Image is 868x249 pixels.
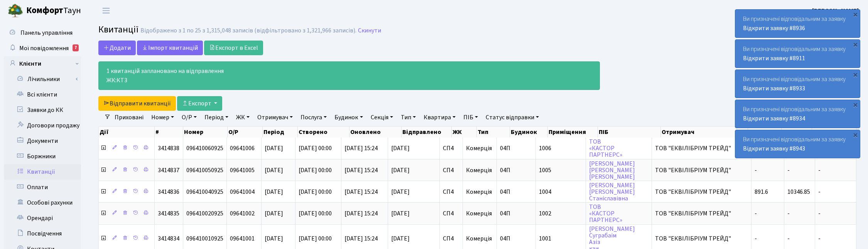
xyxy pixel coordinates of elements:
[787,188,810,196] span: 10346.85
[851,10,859,18] div: ×
[539,167,583,173] span: 1005
[443,167,459,173] span: СП4
[755,209,757,218] span: -
[589,181,635,203] a: [PERSON_NAME][PERSON_NAME]Станіславівна
[743,54,805,63] a: Відкрити заявку #8911
[299,234,332,243] span: [DATE] 00:00
[510,127,548,137] th: Будинок
[500,234,510,243] span: 04П
[443,210,459,217] span: СП4
[158,188,179,196] span: 3414836
[812,6,859,15] a: [PERSON_NAME]
[548,127,598,137] th: Приміщення
[655,189,748,195] span: ТОВ "ЕКВІЛІБРІУМ ТРЕЙД"
[589,159,635,181] a: [PERSON_NAME][PERSON_NAME][PERSON_NAME]
[186,234,223,243] span: 096410010925
[254,111,296,124] a: Отримувач
[298,127,350,137] th: Створено
[299,144,332,152] span: [DATE] 00:00
[402,127,452,137] th: Відправлено
[265,188,283,196] span: [DATE]
[466,144,492,152] span: Комерція
[466,209,492,218] span: Комерція
[755,166,757,174] span: -
[344,234,378,243] span: [DATE] 15:24
[4,210,81,226] a: Орендарі
[9,71,81,87] a: Лічильники
[589,137,622,159] a: ТОВ«КАСТОРПАРТНЕРС»
[818,189,853,195] span: -
[483,111,542,124] a: Статус відправки
[4,149,81,164] a: Боржники
[743,84,805,93] a: Відкрити заявку #8933
[4,164,81,180] a: Квитанції
[851,131,859,139] div: ×
[391,189,436,195] span: [DATE]
[358,27,381,34] a: Скинути
[539,210,583,217] span: 1002
[263,127,298,137] th: Період
[228,127,263,137] th: О/Р
[19,44,69,53] span: Мої повідомлення
[4,226,81,241] a: Посвідчення
[73,44,79,51] div: 7
[466,188,492,196] span: Комерція
[477,127,510,137] th: Тип
[186,166,223,174] span: 096410050925
[4,118,81,133] a: Договори продажу
[265,234,283,243] span: [DATE]
[818,167,853,173] span: -
[331,111,366,124] a: Будинок
[539,235,583,242] span: 1001
[4,41,81,56] a: Мої повідомлення7
[158,234,179,243] span: 3414834
[26,4,81,17] span: Таун
[344,209,378,218] span: [DATE] 15:24
[233,111,253,124] a: ЖК
[851,71,859,78] div: ×
[344,144,378,152] span: [DATE] 15:24
[350,127,401,137] th: Оновлено
[812,7,859,15] b: [PERSON_NAME]
[344,188,378,196] span: [DATE] 15:24
[137,41,203,55] a: Iмпорт квитанцій
[460,111,481,124] a: ПІБ
[743,24,805,32] a: Відкрити заявку #8936
[655,210,748,217] span: ТОВ "ЕКВІЛІБРІУМ ТРЕЙД"
[735,100,860,128] div: Ви призначені відповідальним за заявку
[158,144,179,152] span: 3414838
[183,127,228,137] th: Номер
[787,234,790,243] span: -
[158,209,179,218] span: 3414835
[452,127,477,137] th: ЖК
[179,111,200,124] a: О/Р
[265,144,283,152] span: [DATE]
[735,130,860,158] div: Ви призначені відповідальним за заявку
[743,144,805,153] a: Відкрити заявку #8943
[500,188,510,196] span: 04П
[443,235,459,242] span: СП4
[598,127,661,137] th: ПІБ
[230,209,255,218] span: 09641002
[655,145,748,151] span: ТОВ "ЕКВІЛІБРІУМ ТРЕЙД"
[391,167,436,173] span: [DATE]
[204,41,263,55] a: Експорт в Excel
[344,166,378,174] span: [DATE] 15:24
[420,111,459,124] a: Квартира
[818,235,853,242] span: -
[818,210,853,217] span: -
[8,3,23,19] img: logo.png
[4,102,81,118] a: Заявки до КК
[735,70,860,98] div: Ви призначені відповідальним за заявку
[735,40,860,68] div: Ви призначені відповідальним за заявку
[98,23,138,36] span: Квитанції
[500,166,510,174] span: 04П
[265,166,283,174] span: [DATE]
[4,180,81,195] a: Оплати
[755,188,768,196] span: 891.6
[539,145,583,151] span: 1006
[148,111,177,124] a: Номер
[443,189,459,195] span: СП4
[655,167,748,173] span: ТОВ "ЕКВІЛІБРІУМ ТРЕЙД"
[391,145,436,151] span: [DATE]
